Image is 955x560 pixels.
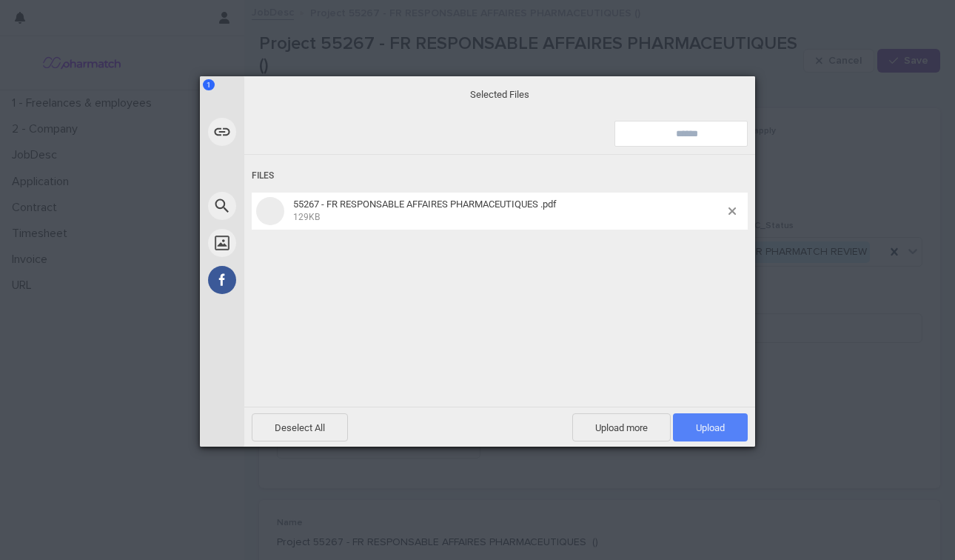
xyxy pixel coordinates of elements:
div: Link (URL) [200,113,378,150]
div: Take Photo [200,150,378,187]
span: Upload more [572,413,671,441]
span: 55267 - FR RESPONSABLE AFFAIRES PHARMACEUTIQUES .pdf [293,199,557,210]
span: 1 [203,79,215,90]
span: Deselect All [252,413,348,441]
span: 129KB [293,212,320,222]
span: Upload [696,422,725,433]
span: 55267 - FR RESPONSABLE AFFAIRES PHARMACEUTIQUES .pdf [289,199,728,223]
span: Upload [673,413,748,441]
div: Web Search [200,187,378,224]
div: Instagram [200,299,378,336]
span: Selected Files [352,88,648,101]
div: Files [252,162,748,190]
div: My Device [200,76,378,113]
div: Unsplash [200,224,378,261]
span: Click here or hit ESC to close picker [731,86,748,102]
div: Facebook [200,261,378,299]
